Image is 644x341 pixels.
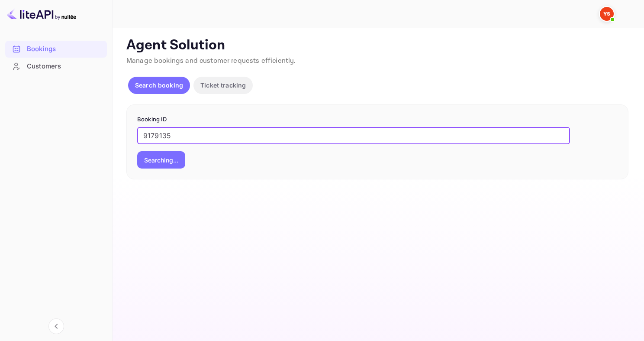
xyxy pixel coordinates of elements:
[137,127,570,144] input: Enter Booking ID (e.g., 63782194)
[126,56,296,65] span: Manage bookings and customer requests efficiently.
[200,81,246,90] p: Ticket tracking
[27,44,103,54] div: Bookings
[7,7,76,21] img: LiteAPI logo
[48,318,64,334] button: Collapse navigation
[135,81,183,90] p: Search booking
[5,58,107,75] div: Customers
[27,62,103,71] div: Customers
[5,41,107,57] a: Bookings
[137,151,185,169] button: Searching...
[126,37,628,54] p: Agent Solution
[137,115,618,124] p: Booking ID
[600,7,614,21] img: Yandex Support
[5,58,107,74] a: Customers
[5,41,107,58] div: Bookings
